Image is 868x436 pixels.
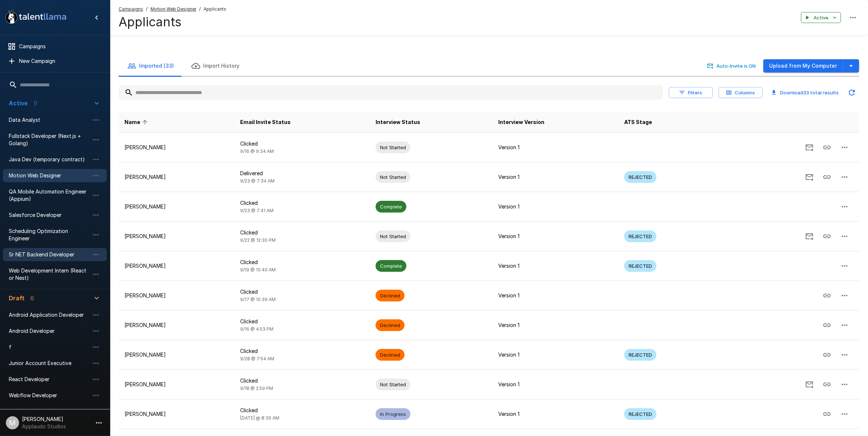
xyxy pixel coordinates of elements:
[818,381,836,387] span: Copy Interview Link
[376,203,406,210] span: Complete
[498,144,612,151] p: Version 1
[818,322,836,328] span: Copy Interview Link
[624,411,656,418] span: REJECTED
[376,233,410,240] span: Not Started
[240,199,364,207] p: Clicked
[124,410,228,418] p: [PERSON_NAME]
[240,407,364,414] p: Clicked
[801,173,818,180] span: Send Invitation
[240,356,274,361] span: 9/28 @ 7:54 AM
[124,203,228,210] p: [PERSON_NAME]
[240,237,276,243] span: 9/22 @ 12:30 PM
[240,149,274,154] span: 9/16 @ 9:34 AM
[706,60,757,72] button: Auto-Invite is ON
[624,263,656,270] span: REJECTED
[376,118,420,127] span: Interview Status
[801,144,818,150] span: Send Invitation
[124,292,228,299] p: [PERSON_NAME]
[498,262,612,270] p: Version 1
[124,173,228,181] p: [PERSON_NAME]
[498,410,612,418] p: Version 1
[376,263,406,270] span: Complete
[240,326,273,332] span: 9/16 @ 4:53 PM
[845,85,859,100] button: Updated Today - 11:27 AM
[376,292,405,299] span: Declined
[624,118,652,127] span: ATS Stage
[498,118,544,127] span: Interview Version
[240,267,276,272] span: 9/19 @ 10:40 AM
[763,59,843,73] button: Upload from My Computer
[669,87,713,98] button: Filters
[124,322,228,329] p: [PERSON_NAME]
[801,12,841,23] button: Active
[240,208,273,213] span: 9/23 @ 7:41 AM
[376,411,410,418] span: In Progress
[498,351,612,358] p: Version 1
[818,410,836,417] span: Copy Interview Link
[119,14,226,30] h4: Applicants
[801,233,818,239] span: Send Invitation
[624,174,656,181] span: REJECTED
[124,351,228,358] p: [PERSON_NAME]
[818,144,836,150] span: Copy Interview Link
[240,318,364,325] p: Clicked
[124,262,228,270] p: [PERSON_NAME]
[818,351,836,357] span: Copy Interview Link
[818,233,836,239] span: Copy Interview Link
[498,322,612,329] p: Version 1
[240,259,364,266] p: Clicked
[240,178,275,184] span: 9/23 @ 7:34 AM
[376,322,405,329] span: Declined
[624,233,656,240] span: REJECTED
[624,352,656,358] span: REJECTED
[498,173,612,181] p: Version 1
[240,377,364,384] p: Clicked
[768,87,842,98] button: Download33 total results
[124,118,150,127] span: Name
[240,170,364,177] p: Delivered
[498,381,612,388] p: Version 1
[719,87,763,98] button: Columns
[240,415,279,421] span: [DATE] @ 8:39 AM
[183,56,248,76] button: Import History
[240,118,291,127] span: Email Invite Status
[240,288,364,296] p: Clicked
[376,144,410,151] span: Not Started
[818,173,836,180] span: Copy Interview Link
[124,381,228,388] p: [PERSON_NAME]
[498,233,612,240] p: Version 1
[498,292,612,299] p: Version 1
[240,229,364,236] p: Clicked
[376,174,410,181] span: Not Started
[801,381,818,387] span: Send Invitation
[818,292,836,298] span: Copy Interview Link
[240,347,364,355] p: Clicked
[240,297,276,302] span: 9/17 @ 10:39 AM
[240,386,273,391] span: 9/18 @ 2:59 PM
[124,144,228,151] p: [PERSON_NAME]
[124,233,228,240] p: [PERSON_NAME]
[119,56,183,76] button: Imported (33)
[498,203,612,210] p: Version 1
[376,352,405,358] span: Declined
[376,381,410,388] span: Not Started
[240,140,364,147] p: Clicked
